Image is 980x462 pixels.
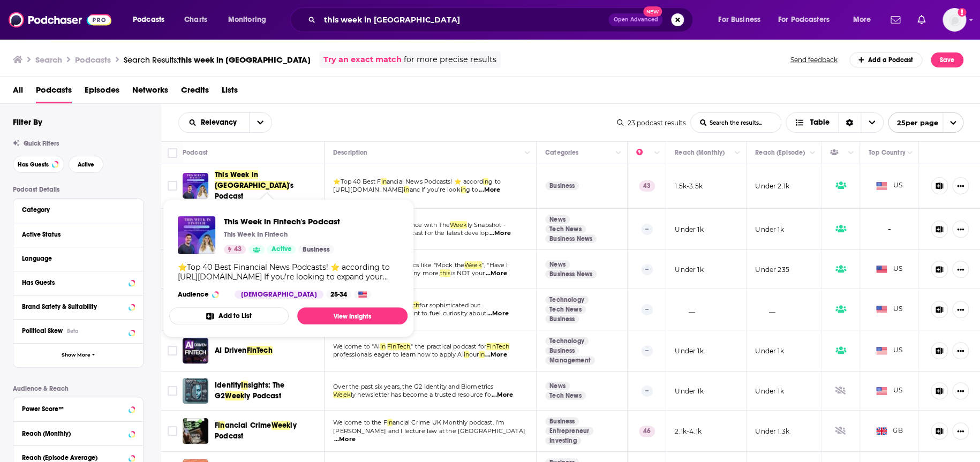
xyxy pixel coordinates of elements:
[731,147,744,160] button: Column Actions
[408,221,449,229] span: ance with The
[36,81,72,103] span: Podcasts
[181,81,209,103] a: Credits
[545,346,579,355] a: Business
[9,10,111,30] img: Podchaser - Follow, Share and Rate Podcasts
[267,245,296,254] a: Active
[409,186,460,193] span: anc If you’re look
[13,81,23,103] span: All
[675,225,703,234] p: Under 1k
[608,13,662,26] button: Open AdvancedNew
[419,301,480,309] span: for sophisticated but
[639,426,655,436] p: 46
[755,146,805,159] div: Reach (Episode)
[479,186,500,194] span: ...More
[297,307,408,324] a: View Insights
[22,324,134,337] button: Political SkewBeta
[224,245,246,254] a: 43
[183,418,208,444] img: Financial Crime Weekly Podcast
[184,12,207,27] span: Charts
[952,221,969,238] button: Show More Button
[69,156,103,173] button: Active
[711,11,774,28] button: open menu
[469,351,479,358] span: our
[234,244,242,255] span: 43
[521,147,534,160] button: Column Actions
[178,290,226,299] h3: Audience
[488,178,501,185] span: g to
[326,290,351,299] div: 25-34
[247,346,273,355] span: FinTech
[545,436,581,445] a: Investing
[13,186,144,193] p: Podcast Details
[22,327,63,335] span: Political Skew
[183,378,208,404] img: Identity Insights: The G2 Weekly Podcast
[241,381,247,390] span: In
[545,417,579,426] a: Business
[486,343,509,350] span: FinTech
[641,385,653,396] p: --
[464,351,469,358] span: in
[346,309,486,317] span: itiated audiences; meant to fuel curiosity about
[952,261,969,278] button: Show More Button
[387,178,483,185] span: ancial News Podcasts! ⭐ accord
[486,269,507,278] span: ...More
[168,346,177,355] span: Toggle select row
[18,162,49,168] span: Has Guests
[952,342,969,359] button: Show More Button
[22,228,134,241] button: Active Status
[356,229,488,237] span: , your premier podcast for the latest develop
[333,343,380,350] span: Welcome to "AI
[183,173,208,199] img: This Week in Fintech's Podcast
[492,391,513,399] span: ...More
[482,261,508,269] span: ”, “Have I
[224,230,288,239] p: This Week In Fintech
[22,454,125,461] div: Reach (Episode Average)
[178,216,215,254] img: This Week in Fintech's Podcast
[298,245,334,254] a: Business
[545,146,578,159] div: Categories
[845,147,857,160] button: Column Actions
[545,315,579,323] a: Business
[62,352,91,358] span: Show More
[224,216,340,226] span: This Week in Fintech's Podcast
[675,387,703,396] p: Under 1k
[215,381,285,400] span: sights: The G2
[786,112,884,133] button: Choose View
[333,186,404,193] span: [URL][DOMAIN_NAME]
[483,178,488,185] span: in
[300,7,703,32] div: Search podcasts, credits, & more...
[467,221,505,229] span: ly Snapshot -
[450,269,485,277] span: is NOT your
[545,181,579,190] a: Business
[235,290,323,299] div: [DEMOGRAPHIC_DATA]
[675,265,703,274] p: Under 1k
[22,276,134,289] button: Has Guests
[22,206,127,214] div: Category
[404,186,409,193] span: in
[952,382,969,399] button: Show More Button
[13,156,64,173] button: Has Guests
[333,146,367,159] div: Description
[333,427,525,435] span: [PERSON_NAME] and I lecture law at the [GEOGRAPHIC_DATA]
[830,146,845,159] div: Has Guests
[215,420,321,442] a: Financial CrimeWeekly Podcast
[545,356,595,365] a: Management
[545,391,586,400] a: Tech News
[333,351,464,358] span: professionals eager to learn how to apply AI
[876,304,902,315] span: US
[675,305,695,314] p: __
[22,252,134,265] button: Language
[215,421,218,430] span: F
[778,12,830,27] span: For Podcasters
[323,54,402,66] a: Try an exact match
[132,81,168,103] a: Networks
[228,12,266,27] span: Monitoring
[675,146,725,159] div: Reach (Monthly)
[613,17,658,22] span: Open Advanced
[215,345,273,356] a: AI DrivenFinTech
[755,181,789,191] p: Under 2.1k
[675,181,703,191] p: 1.5k-3.5k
